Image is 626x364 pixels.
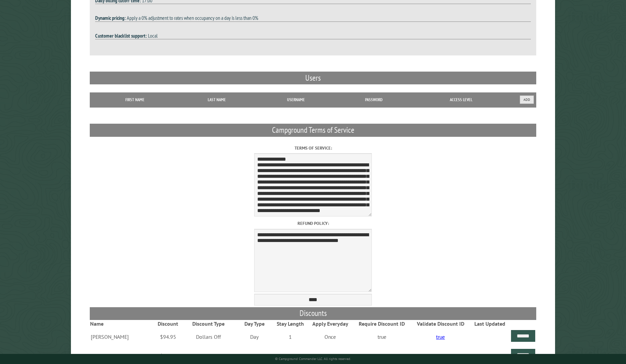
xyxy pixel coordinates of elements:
label: Terms of service: [90,145,536,151]
th: First Name [93,92,177,107]
button: Add [520,95,534,104]
th: Username [257,92,336,107]
td: true [353,327,411,346]
td: true [411,327,470,346]
th: Last Updated [470,320,509,327]
th: Name [90,320,155,327]
strong: Dynamic pricing: [95,14,126,21]
td: Once [308,327,353,346]
strong: Customer blacklist support: [95,32,147,39]
h2: Campground Terms of Service [90,124,536,136]
th: Discount [155,320,181,327]
label: Refund policy: [90,220,536,227]
span: Local [148,32,158,39]
small: © Campground Commander LLC. All rights reserved. [275,357,351,361]
th: Require Discount ID [353,320,411,327]
h2: Discounts [90,307,536,320]
th: Stay Length [273,320,308,327]
th: Day Type [236,320,273,327]
h2: Users [90,72,536,84]
th: Password [335,92,413,107]
td: [PERSON_NAME] [90,327,155,346]
th: Access Level [413,92,509,107]
td: Dollars Off [181,327,236,346]
th: Discount Type [181,320,236,327]
span: Apply a 0% adjustment to rates when occupancy on a day is less than 0% [127,14,258,21]
td: 1 [273,327,308,346]
th: Last Name [177,92,257,107]
td: Day [236,327,273,346]
th: Validate Discount ID [411,320,470,327]
td: $94.95 [155,327,181,346]
th: Apply Everyday [308,320,353,327]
